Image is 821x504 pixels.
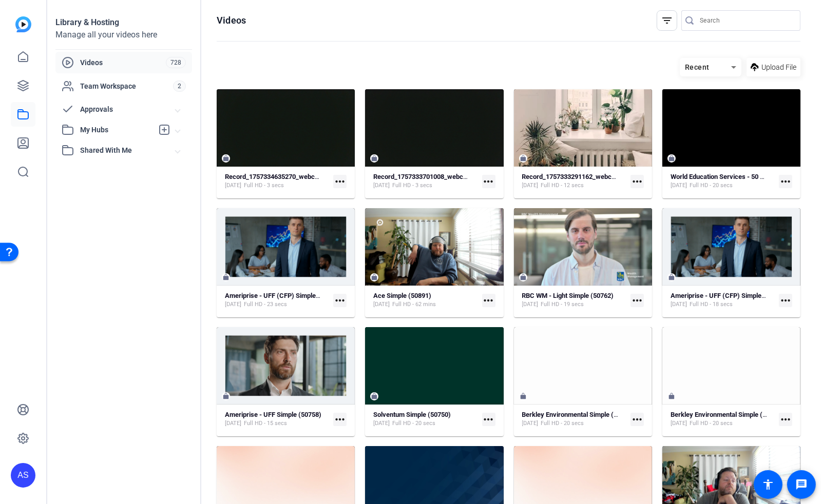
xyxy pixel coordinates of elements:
strong: Ameriprise - UFF Simple (50758) [225,411,321,418]
span: Full HD - 3 secs [244,182,284,190]
mat-icon: filter_list [661,14,673,27]
mat-icon: more_horiz [631,175,644,188]
mat-icon: more_horiz [631,294,644,307]
mat-icon: more_horiz [482,294,495,307]
strong: Record_1757333701008_webcam [373,173,472,180]
span: Full HD - 23 secs [244,300,287,309]
span: Full HD - 18 secs [690,300,733,309]
a: Record_1757333291162_webcam[DATE]Full HD - 12 secs [522,173,626,190]
mat-icon: more_horiz [631,413,644,426]
mat-icon: more_horiz [482,413,495,426]
strong: Berkley Environmental Simple (50747) [522,411,635,418]
mat-icon: more_horiz [779,413,792,426]
strong: Solventum Simple (50750) [373,411,451,418]
span: Full HD - 12 secs [541,182,584,190]
span: Full HD - 19 secs [541,300,584,309]
span: Shared With Me [80,145,176,156]
div: Manage all your videos here [55,29,192,41]
mat-expansion-panel-header: My Hubs [55,119,192,140]
span: [DATE] [225,300,241,309]
span: [DATE] [671,182,687,190]
span: [DATE] [522,182,539,190]
a: RBC WM - Light Simple (50762)[DATE]Full HD - 19 secs [522,292,626,309]
span: Recent [685,63,710,71]
span: Approvals [80,104,176,115]
input: Search [700,14,792,27]
mat-icon: more_horiz [482,175,495,188]
div: Library & Hosting [55,16,192,29]
button: Upload File [747,58,800,76]
h1: Videos [217,14,246,27]
mat-icon: more_horiz [779,175,792,188]
mat-icon: more_horiz [333,294,347,307]
a: World Education Services - 50 Years Simple (51089)[DATE]Full HD - 20 secs [671,173,775,190]
span: Team Workspace [80,81,173,91]
span: [DATE] [225,419,241,428]
strong: Record_1757334635270_webcam [225,173,324,180]
a: Ameriprise - UFF (CFP) Simple (50759)[DATE]Full HD - 18 secs [671,292,775,309]
span: [DATE] [671,419,687,428]
mat-icon: accessibility [762,478,774,491]
span: 728 [166,57,186,68]
span: [DATE] [671,300,687,309]
span: Full HD - 20 secs [690,419,733,428]
span: 2 [173,80,186,92]
span: Full HD - 15 secs [244,419,287,428]
strong: Record_1757333291162_webcam [522,173,621,180]
a: Ameriprise - UFF (CFP) Simple (50953)[DATE]Full HD - 23 secs [225,292,329,309]
span: Full HD - 62 mins [392,300,436,309]
span: [DATE] [225,182,241,190]
strong: Ameriprise - UFF (CFP) Simple (50953) [225,292,340,299]
span: Full HD - 20 secs [690,182,733,190]
a: Berkley Environmental Simple (50747)[DATE]Full HD - 20 secs [522,411,626,428]
a: Ameriprise - UFF Simple (50758)[DATE]Full HD - 15 secs [225,411,329,428]
span: Full HD - 20 secs [541,419,584,428]
strong: Ameriprise - UFF (CFP) Simple (50759) [671,292,786,299]
span: [DATE] [522,300,539,309]
a: Record_1757334635270_webcam[DATE]Full HD - 3 secs [225,173,329,190]
mat-icon: more_horiz [779,294,792,307]
a: Berkley Environmental Simple (50746)[DATE]Full HD - 20 secs [671,411,775,428]
a: Record_1757333701008_webcam[DATE]Full HD - 3 secs [373,173,478,190]
mat-icon: more_horiz [333,413,347,426]
a: Solventum Simple (50750)[DATE]Full HD - 20 secs [373,411,478,428]
span: Full HD - 3 secs [392,182,432,190]
span: [DATE] [373,419,390,428]
span: [DATE] [522,419,539,428]
span: Videos [80,57,166,68]
span: Upload File [761,62,796,73]
strong: RBC WM - Light Simple (50762) [522,292,614,299]
div: AS [11,463,35,488]
span: My Hubs [80,125,153,135]
img: blue-gradient.svg [15,16,31,32]
strong: Ace Simple (50891) [373,292,431,299]
strong: Berkley Environmental Simple (50746) [671,411,783,418]
mat-expansion-panel-header: Approvals [55,99,192,119]
mat-icon: more_horiz [333,175,347,188]
mat-expansion-panel-header: Shared With Me [55,140,192,160]
span: Full HD - 20 secs [392,419,435,428]
mat-icon: message [795,478,808,491]
span: [DATE] [373,182,390,190]
a: Ace Simple (50891)[DATE]Full HD - 62 mins [373,292,478,309]
span: [DATE] [373,300,390,309]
